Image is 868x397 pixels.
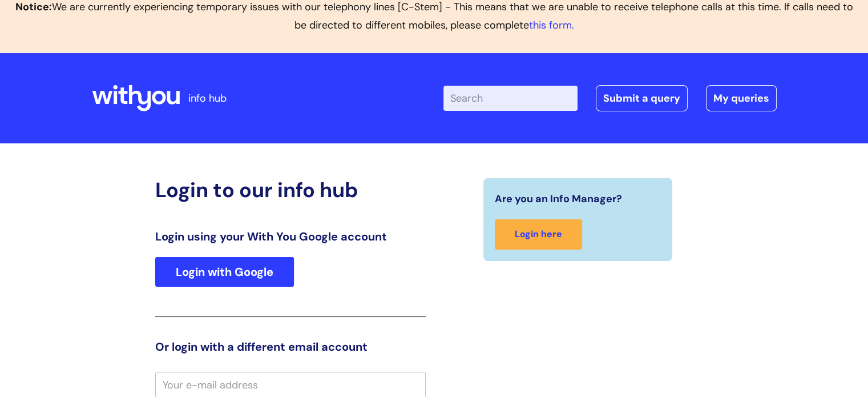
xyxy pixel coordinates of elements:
[495,219,582,250] a: Login here
[155,257,294,287] a: Login with Google
[155,178,426,202] h2: Login to our info hub
[443,86,578,111] input: Search
[596,85,688,111] a: Submit a query
[188,89,227,107] p: info hub
[495,190,622,208] span: Are you an Info Manager?
[155,230,426,243] h3: Login using your With You Google account
[155,340,426,354] h3: Or login with a different email account
[706,85,777,111] a: My queries
[529,18,574,32] a: this form.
